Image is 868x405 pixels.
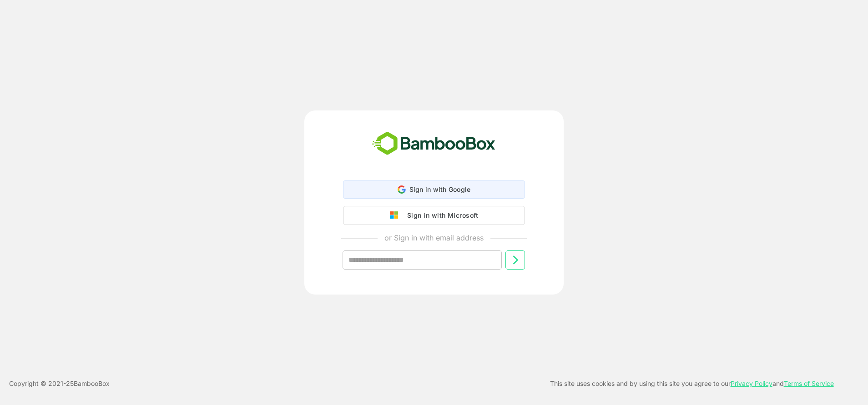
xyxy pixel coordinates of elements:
[731,380,772,387] a: Privacy Policy
[784,380,834,387] a: Terms of Service
[367,129,500,159] img: bamboobox
[343,180,525,199] div: Sign in with Google
[409,185,471,193] span: Sign in with Google
[390,211,403,220] img: google
[343,206,525,225] button: Sign in with Microsoft
[403,210,478,221] div: Sign in with Microsoft
[550,378,834,389] p: This site uses cookies and by using this site you agree to our and
[384,232,484,243] p: or Sign in with email address
[9,378,110,389] p: Copyright © 2021- 25 BambooBox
